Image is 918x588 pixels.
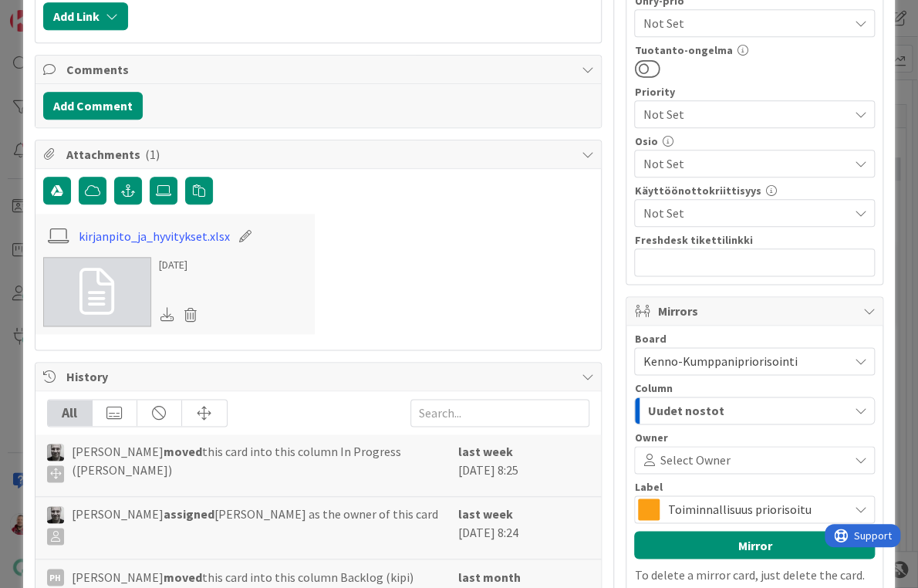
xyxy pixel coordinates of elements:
span: Column [634,383,672,394]
span: Mirrors [657,302,855,320]
span: Kenno-Kumppanipriorisointi [643,353,797,369]
b: last week [458,506,513,522]
span: Label [634,482,662,492]
span: Support [29,2,67,21]
div: Käyttöönottokriittisyys [634,185,875,196]
b: last month [458,569,521,584]
div: Download [159,305,176,325]
a: kirjanpito_ja_hyvitykset.xlsx [79,227,230,245]
span: Not Set [643,204,848,222]
span: History [66,367,574,386]
span: Not Set [643,12,840,34]
span: Uudet nostot [647,400,724,421]
b: moved [164,569,202,584]
span: Board [634,333,666,344]
span: [PERSON_NAME] [PERSON_NAME] as the owner of this card [72,505,438,545]
span: Toiminnallisuus priorisoitu [667,498,840,520]
div: Priority [634,86,875,97]
div: [DATE] 8:25 [458,442,589,488]
div: [DATE] [159,257,204,273]
span: Comments [66,60,574,79]
button: Add Link [43,2,128,30]
b: assigned [164,506,214,522]
button: Mirror [634,531,875,559]
span: Not Set [643,103,840,125]
img: JH [47,444,64,461]
button: Uudet nostot [634,397,875,424]
div: Tuotanto-ongelma [634,45,875,56]
div: All [48,400,93,426]
span: Owner [634,432,667,443]
div: [DATE] 8:24 [458,505,589,551]
span: ( 1 ) [145,147,160,162]
img: JH [47,506,64,523]
b: moved [164,444,202,459]
span: Attachments [66,145,574,164]
input: Search... [410,399,589,427]
span: Not Set [643,154,848,173]
div: Freshdesk tikettilinkki [634,235,875,245]
div: Osio [634,136,875,147]
button: Add Comment [43,92,143,120]
div: PH [47,569,64,586]
span: Select Owner [660,451,730,469]
b: last week [458,444,513,459]
span: [PERSON_NAME] this card into this column In Progress ([PERSON_NAME]) [72,442,451,482]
